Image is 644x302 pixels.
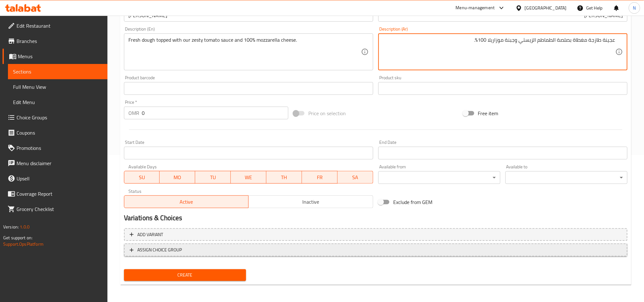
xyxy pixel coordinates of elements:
[17,159,102,167] span: Menu disclaimer
[124,228,627,241] button: Add variant
[17,190,102,198] span: Coverage Report
[3,18,107,33] a: Edit Restaurant
[3,223,19,231] span: Version:
[17,114,102,121] span: Choice Groups
[195,171,231,184] button: TU
[248,195,373,208] button: Inactive
[20,223,30,231] span: 1.0.0
[142,107,288,119] input: Please enter price
[129,271,241,279] span: Create
[127,197,246,207] span: Active
[162,173,193,182] span: MO
[340,173,371,182] span: SA
[505,171,627,184] div: ​
[266,171,302,184] button: TH
[3,186,107,201] a: Coverage Report
[17,22,102,30] span: Edit Restaurant
[127,173,157,182] span: SU
[633,4,636,11] span: N
[128,37,361,67] textarea: Fresh dough topped with our zesty tomato sauce and 100% mozzarella cheese.
[17,144,102,152] span: Promotions
[478,109,498,117] span: Free item
[305,173,335,182] span: FR
[338,171,373,184] button: SA
[251,197,371,207] span: Inactive
[3,33,107,49] a: Branches
[393,198,433,206] span: Exclude from GEM
[124,82,373,95] input: Please enter product barcode
[124,213,627,223] h2: Variations & Choices
[124,171,160,184] button: SU
[231,171,266,184] button: WE
[17,129,102,137] span: Coupons
[3,49,107,64] a: Menus
[378,82,627,95] input: Please enter product sku
[8,64,107,79] a: Sections
[3,234,32,242] span: Get support on:
[17,205,102,213] span: Grocery Checklist
[13,98,102,106] span: Edit Menu
[17,175,102,182] span: Upsell
[525,4,567,11] div: [GEOGRAPHIC_DATA]
[124,195,249,208] button: Active
[269,173,299,182] span: TH
[124,243,627,256] button: ASSIGN CHOICE GROUP
[128,109,139,117] p: OMR
[8,79,107,95] a: Full Menu View
[13,83,102,91] span: Full Menu View
[3,140,107,156] a: Promotions
[137,246,182,254] span: ASSIGN CHOICE GROUP
[198,173,228,182] span: TU
[308,109,346,117] span: Price on selection
[160,171,195,184] button: MO
[378,171,500,184] div: ​
[13,68,102,75] span: Sections
[8,95,107,110] a: Edit Menu
[456,4,495,12] div: Menu-management
[137,231,163,239] span: Add variant
[3,125,107,140] a: Coupons
[302,171,338,184] button: FR
[383,37,615,67] textarea: عجينة طازجة مغطاة بصلصة الطماطم الزيستي وجبنة موزاريلا 100%.
[18,53,102,60] span: Menus
[3,156,107,171] a: Menu disclaimer
[233,173,264,182] span: WE
[3,201,107,217] a: Grocery Checklist
[3,171,107,186] a: Upsell
[17,37,102,45] span: Branches
[3,240,44,248] a: Support.OpsPlatform
[3,110,107,125] a: Choice Groups
[124,269,246,281] button: Create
